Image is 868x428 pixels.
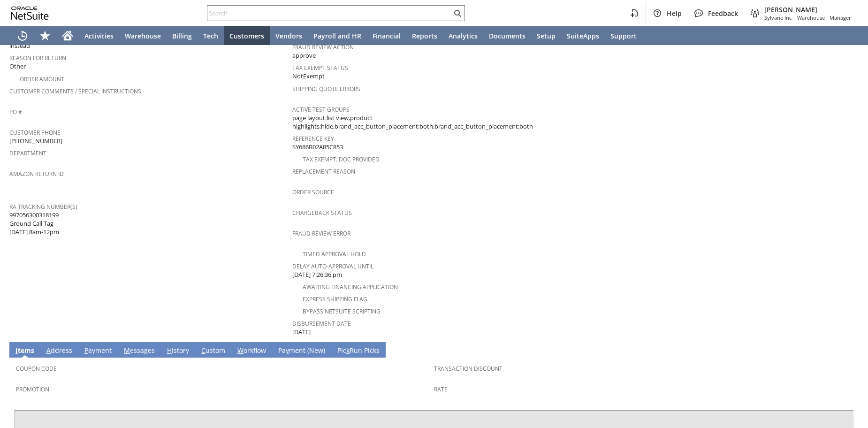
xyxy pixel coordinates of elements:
[667,9,682,18] span: Help
[224,26,270,45] a: Customers
[9,87,141,95] a: Customer Comments / Special Instructions
[292,64,348,72] a: Tax Exempt Status
[9,211,59,237] span: 997056300318199 Ground Call Tag [DATE] 8am-12pm
[9,170,64,178] a: Amazon Return ID
[16,365,57,373] a: Coupon Code
[292,114,571,131] span: page layout:list view,product highlights:hide,brand_acc_button_placement:both,brand_acc_button_pl...
[20,75,64,83] a: Order Amount
[434,385,448,393] a: Rate
[303,283,398,291] a: Awaiting Financing Application
[303,307,381,315] a: Bypass NetSuite Scripting
[443,26,483,45] a: Analytics
[537,31,556,40] span: Setup
[9,137,62,145] span: [PHONE_NUMBER]
[79,26,119,45] a: Activities
[15,346,18,355] span: I
[17,30,28,41] svg: Recent Records
[9,129,61,137] a: Customer Phone
[489,31,525,40] span: Documents
[764,14,792,21] span: Sylvane Inc
[373,31,401,40] span: Financial
[46,346,51,355] span: A
[292,135,334,143] a: Reference Key
[303,155,380,163] a: Tax Exempt. Doc Provided
[292,328,311,336] span: [DATE]
[34,26,56,45] div: Shortcuts
[292,209,352,217] a: Chargeback Status
[11,7,49,20] svg: logo
[119,26,167,45] a: Warehouse
[292,85,360,93] a: Shipping Quote Errors
[276,346,327,356] a: Payment (New)
[313,31,361,40] span: Payroll and HR
[292,168,355,176] a: Replacement reason
[449,31,478,40] span: Analytics
[122,346,157,356] a: Messages
[292,262,373,270] a: Delay Auto-Approval Until
[9,108,22,116] a: PO #
[303,295,367,303] a: Express Shipping Flag
[237,346,244,355] span: W
[124,346,130,355] span: M
[531,26,561,45] a: Setup
[125,31,161,40] span: Warehouse
[13,346,37,356] a: Items
[708,9,738,18] span: Feedback
[207,8,452,19] input: Search
[793,14,795,21] span: -
[346,346,350,355] span: k
[16,385,49,393] a: Promotion
[165,346,191,356] a: History
[292,320,351,328] a: Disbursement Date
[605,26,642,45] a: Support
[82,346,114,356] a: Payment
[292,143,343,152] span: SY686B02A85C853
[167,346,172,355] span: H
[308,26,367,45] a: Payroll and HR
[412,31,437,40] span: Reports
[842,344,853,355] a: Unrolled view on
[9,62,26,71] span: Other
[764,5,851,14] span: [PERSON_NAME]
[292,43,354,51] a: Fraud Review Action
[567,31,599,40] span: SuiteApps
[292,229,350,237] a: Fraud Review Error
[275,31,302,40] span: Vendors
[292,51,316,60] span: approve
[9,203,77,211] a: RA Tracking Number(s)
[335,346,382,356] a: PickRun Picks
[292,270,342,279] span: [DATE] 7:26:36 pm
[797,14,851,21] span: Warehouse - Manager
[39,30,51,41] svg: Shortcuts
[172,31,192,40] span: Billing
[203,31,218,40] span: Tech
[452,8,463,19] svg: Search
[303,250,366,258] a: Timed Approval Hold
[367,26,406,45] a: Financial
[235,346,268,356] a: Workflow
[9,54,66,62] a: Reason For Return
[270,26,308,45] a: Vendors
[229,31,264,40] span: Customers
[561,26,605,45] a: SuiteApps
[11,26,34,45] a: Recent Records
[610,31,637,40] span: Support
[199,346,228,356] a: Custom
[84,346,88,355] span: P
[44,346,75,356] a: Address
[286,346,289,355] span: y
[292,106,350,114] a: Active Test Groups
[434,365,503,373] a: Transaction Discount
[84,31,114,40] span: Activities
[483,26,531,45] a: Documents
[167,26,198,45] a: Billing
[56,26,79,45] a: Home
[62,30,73,41] svg: Home
[9,149,46,157] a: Department
[292,188,334,196] a: Order Source
[292,72,325,81] span: NotExempt
[406,26,443,45] a: Reports
[198,26,224,45] a: Tech
[201,346,206,355] span: C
